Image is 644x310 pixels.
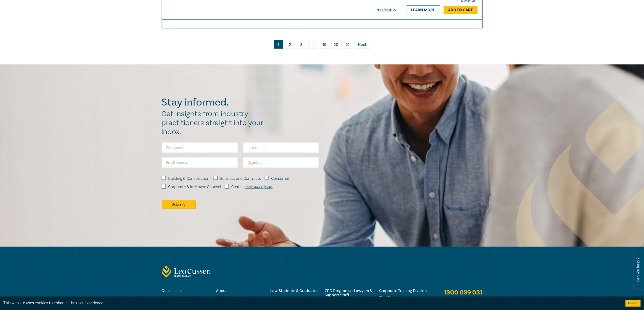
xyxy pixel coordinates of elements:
[162,142,238,153] input: First Name*
[320,40,329,49] a: 19
[354,40,370,49] a: Next
[297,40,306,49] a: 3
[220,176,261,182] label: Business and Contracts
[231,184,241,190] label: Costs
[636,253,640,287] span: Can we help ?
[406,5,440,14] a: Learn more
[379,296,428,300] a: Find Programs
[274,40,283,49] a: 1
[444,6,478,14] a: Add to Cart
[285,40,295,49] a: 2
[444,289,482,297] a: 1300 039 031
[162,289,211,293] h6: Quick Links
[377,8,402,12] div: Hide Detail
[331,40,341,49] a: 20
[358,42,367,48] span: Next
[243,142,319,153] input: Last Name*
[216,289,265,293] h6: About
[243,157,319,168] input: Organisation
[168,176,210,182] label: Building & Construction
[162,97,268,108] h2: Stay informed.
[379,289,428,293] a: Corporate Training Division
[162,157,238,168] input: Email Address*
[626,300,641,307] button: Accept cookies
[245,185,273,189] div: Show More Options
[271,176,289,182] label: Consumer
[162,109,268,136] h2: Get insights from industry practitioners straight into your inbox.
[3,300,619,306] div: This website uses cookies to enhance the user experience.
[270,289,319,293] h6: Law Students & Graduates
[308,40,318,49] span: ...
[325,289,374,297] h6: CPD Programs - Lawyers & Support Staff
[168,184,221,190] label: Corporate & In-House Counsel
[162,200,195,209] button: Submit
[343,40,352,49] a: 21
